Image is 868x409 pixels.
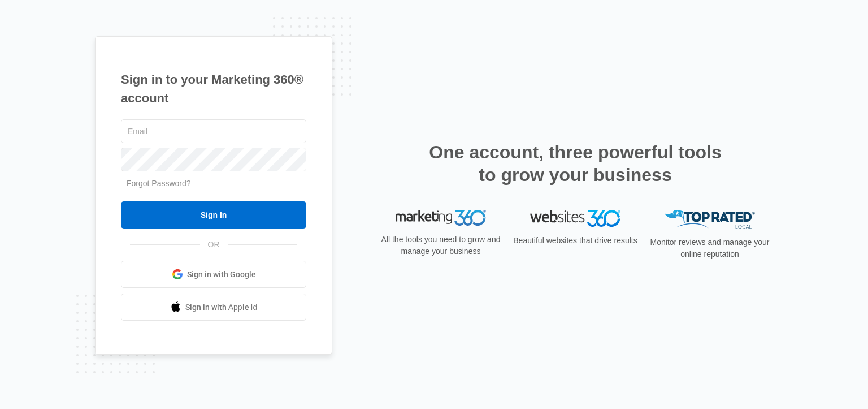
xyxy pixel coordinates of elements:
a: Forgot Password? [127,179,191,188]
span: OR [200,239,228,251]
h2: One account, three powerful tools to grow your business [426,141,725,186]
a: Sign in with Google [121,261,306,288]
span: Sign in with Google [187,269,256,281]
p: Monitor reviews and manage your online reputation [646,236,773,260]
a: Sign in with Apple Id [121,294,306,321]
img: Marketing 360 [396,210,486,226]
img: Websites 360 [530,210,620,226]
span: Sign in with Apple Id [185,302,258,313]
p: Beautiful websites that drive results [512,235,639,247]
img: Top Rated Local [665,210,755,229]
input: Sign In [121,201,306,229]
input: Email [121,119,306,143]
h1: Sign in to your Marketing 360® account [121,70,306,107]
p: All the tools you need to grow and manage your business [377,234,504,257]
